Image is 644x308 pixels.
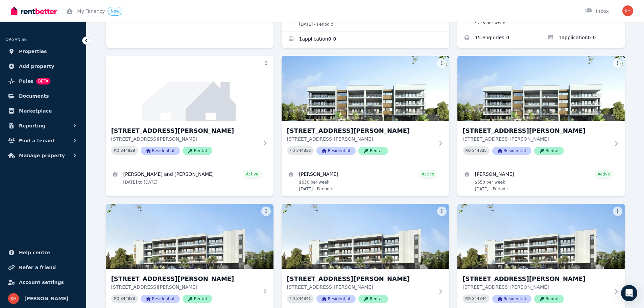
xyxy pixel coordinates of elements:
[282,204,449,269] img: 20/26 Arthur Street, Coffs Harbour
[437,207,447,216] button: More options
[5,89,81,103] a: Documents
[5,119,81,133] button: Reporting
[466,149,471,152] small: PID
[5,134,81,147] button: Find a tenant
[541,30,625,46] a: Applications for 15/26 Arthur Street, Coffs Harbour
[296,297,311,301] code: 344841
[141,147,180,155] span: Residential
[19,137,55,145] span: Find a tenant
[457,166,625,196] a: View details for Michael Johnston
[457,30,541,46] a: Enquiries for 15/26 Arthur Street, Coffs Harbour
[492,295,531,303] span: Residential
[5,37,27,42] span: ORGANISE
[457,56,625,121] img: 18/26 Arthur Street, Coffs Harbour
[5,60,81,73] a: Add property
[5,104,81,118] a: Marketplace
[36,78,50,85] span: BETA
[534,147,564,155] span: Rental
[19,122,45,130] span: Reporting
[19,47,47,55] span: Properties
[472,297,486,301] code: 344844
[11,6,57,16] img: RentBetter
[5,261,81,274] a: Refer a friend
[463,284,610,290] p: [STREET_ADDRESS][PERSON_NAME]
[19,107,52,115] span: Marketplace
[106,166,273,189] a: View details for Waka Petera and James Jack Hartley
[114,297,119,301] small: PID
[111,126,259,136] h3: [STREET_ADDRESS][PERSON_NAME]
[19,62,54,70] span: Add property
[106,56,273,121] img: 16/26 Arthur Street, Coffs Harbour
[5,246,81,259] a: Help centre
[282,166,449,196] a: View details for Tracey Foster
[5,74,81,88] a: PulseBETA
[287,136,434,142] p: [STREET_ADDRESS][PERSON_NAME]
[8,293,19,304] img: Karen Hickey
[463,126,610,136] h3: [STREET_ADDRESS][PERSON_NAME]
[457,204,625,269] img: 21/26 Arthur Street, Coffs Harbour
[296,148,311,153] code: 344832
[19,278,64,286] span: Account settings
[19,263,56,271] span: Refer a friend
[437,58,447,68] button: More options
[613,58,622,68] button: More options
[287,284,434,290] p: [STREET_ADDRESS][PERSON_NAME]
[261,207,271,216] button: More options
[472,148,486,153] code: 344835
[457,56,625,166] a: 18/26 Arthur Street, Coffs Harbour[STREET_ADDRESS][PERSON_NAME][STREET_ADDRESS][PERSON_NAME]PID 3...
[106,204,273,269] img: 19/26 Arthur Street, Coffs Harbour
[5,276,81,289] a: Account settings
[621,285,637,301] div: Open Intercom Messenger
[114,149,119,152] small: PID
[358,147,388,155] span: Rental
[290,297,295,301] small: PID
[534,295,564,303] span: Rental
[287,126,434,136] h3: [STREET_ADDRESS][PERSON_NAME]
[111,284,259,290] p: [STREET_ADDRESS][PERSON_NAME]
[183,147,212,155] span: Rental
[111,9,119,14] span: New
[120,148,135,153] code: 344829
[111,136,259,142] p: [STREET_ADDRESS][PERSON_NAME]
[287,274,434,284] h3: [STREET_ADDRESS][PERSON_NAME]
[463,274,610,284] h3: [STREET_ADDRESS][PERSON_NAME]
[19,151,65,160] span: Manage property
[19,248,50,257] span: Help centre
[5,149,81,162] button: Manage property
[120,297,135,301] code: 344838
[463,136,610,142] p: [STREET_ADDRESS][PERSON_NAME]
[622,5,633,16] img: Karen Hickey
[585,8,609,15] div: Inbox
[282,56,449,121] img: 17/26 Arthur Street, Coffs Harbour
[5,45,81,58] a: Properties
[290,149,295,152] small: PID
[358,295,388,303] span: Rental
[316,147,356,155] span: Residential
[24,294,68,303] span: [PERSON_NAME]
[282,31,449,48] a: Applications for 14/26 Arthur Street, Coffs Harbour
[19,92,49,100] span: Documents
[316,295,356,303] span: Residential
[282,56,449,166] a: 17/26 Arthur Street, Coffs Harbour[STREET_ADDRESS][PERSON_NAME][STREET_ADDRESS][PERSON_NAME]PID 3...
[183,295,212,303] span: Rental
[613,207,622,216] button: More options
[141,295,180,303] span: Residential
[111,274,259,284] h3: [STREET_ADDRESS][PERSON_NAME]
[466,297,471,301] small: PID
[19,77,33,85] span: Pulse
[106,56,273,166] a: 16/26 Arthur Street, Coffs Harbour[STREET_ADDRESS][PERSON_NAME][STREET_ADDRESS][PERSON_NAME]PID 3...
[261,58,271,68] button: More options
[492,147,531,155] span: Residential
